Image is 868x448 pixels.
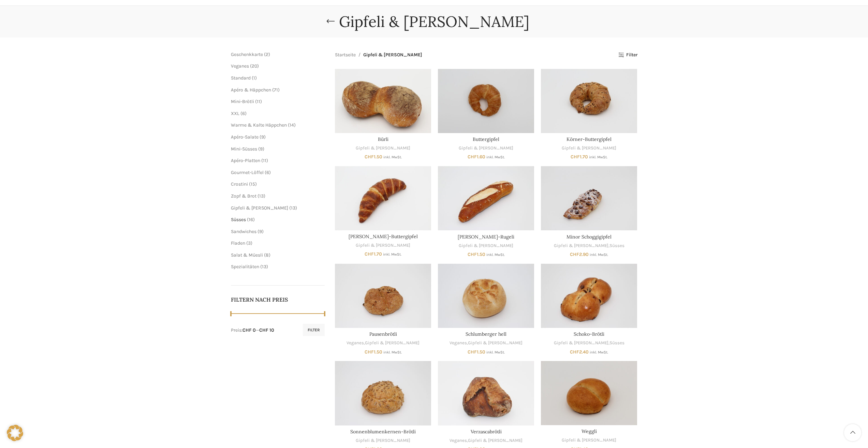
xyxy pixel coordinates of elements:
[365,154,382,160] bdi: 1.50
[590,252,608,257] small: inkl. MwSt.
[231,327,274,334] div: Preis: —
[356,145,410,151] a: Gipfeli & [PERSON_NAME]
[231,205,288,211] span: Gipfeli & [PERSON_NAME]
[468,251,485,257] bdi: 1.50
[468,349,477,355] span: CHF
[231,252,263,258] span: Salat & Müesli
[363,51,422,59] span: Gipfeli & [PERSON_NAME]
[231,193,256,199] a: Zopf & Brot
[350,429,416,435] a: Sonnenblumenkernen-Brötli
[609,340,624,346] a: Süsses
[438,340,534,346] div: ,
[365,154,374,160] span: CHF
[261,134,264,140] span: 9
[335,51,356,59] a: Startseite
[356,437,410,444] a: Gipfeli & [PERSON_NAME]
[231,264,259,270] span: Spezialitäten
[541,69,637,133] a: Körner-Buttergipfel
[541,243,637,249] div: ,
[266,252,269,258] span: 8
[335,264,431,328] a: Pausenbrötli
[322,15,339,28] a: Go back
[554,243,608,249] a: Gipfeli & [PERSON_NAME]
[249,217,253,222] span: 16
[554,340,608,346] a: Gipfeli & [PERSON_NAME]
[468,154,477,160] span: CHF
[571,154,580,160] span: CHF
[486,350,505,355] small: inkl. MwSt.
[570,251,579,257] span: CHF
[253,75,255,81] span: 1
[231,170,264,175] a: Gourmet-Löffel
[570,349,579,355] span: CHF
[438,69,534,133] a: Buttergipfel
[231,87,271,93] a: Apéro & Häppchen
[291,205,295,211] span: 13
[266,52,268,57] span: 2
[248,240,251,246] span: 3
[290,122,294,128] span: 14
[231,52,263,57] a: Geschenkkarte
[231,75,251,81] a: Standard
[618,52,637,58] a: Filter
[383,350,402,355] small: inkl. MwSt.
[231,217,246,222] a: Süsses
[541,264,637,328] a: Schoko-Brötli
[450,437,467,444] a: Veganes
[335,51,422,59] nav: Breadcrumb
[459,243,513,249] a: Gipfeli & [PERSON_NAME]
[335,69,431,133] a: Bürli
[231,111,239,116] a: XXL
[259,327,274,333] span: CHF 10
[231,240,245,246] a: Fladen
[466,331,506,337] a: Schlumberger hell
[335,340,431,346] div: ,
[257,99,260,104] span: 11
[570,251,589,257] bdi: 2.90
[468,349,485,355] bdi: 1.50
[231,122,287,128] a: Warme & Kalte Häppchen
[369,331,397,337] a: Pausenbrötli
[590,350,608,355] small: inkl. MwSt.
[365,340,420,346] a: Gipfeli & [PERSON_NAME]
[339,13,529,31] h1: Gipfeli & [PERSON_NAME]
[335,361,431,425] a: Sonnenblumenkernen-Brötli
[589,155,607,159] small: inkl. MwSt.
[450,340,467,346] a: Veganes
[335,166,431,230] a: Laugen-Buttergipfel
[231,181,248,187] a: Crostini
[562,145,616,151] a: Gipfeli & [PERSON_NAME]
[266,170,269,175] span: 6
[231,146,257,152] a: Mini-Süsses
[231,158,260,163] a: Apéro-Platten
[242,111,245,116] span: 6
[231,63,249,69] a: Veganes
[468,154,485,160] bdi: 1.60
[458,234,514,240] a: [PERSON_NAME]-Rugeli
[571,154,588,160] bdi: 1.70
[259,229,262,234] span: 9
[263,158,266,163] span: 11
[468,340,523,346] a: Gipfeli & [PERSON_NAME]
[582,428,597,434] a: Weggli
[349,233,418,240] a: [PERSON_NAME]-Buttergipfel
[438,361,534,425] a: Verzascabrötli
[231,229,256,234] span: Sandwiches
[383,155,402,159] small: inkl. MwSt.
[231,134,259,140] a: Apéro-Salate
[383,252,401,257] small: inkl. MwSt.
[378,136,388,142] a: Bürli
[365,251,382,257] bdi: 1.70
[471,429,502,435] a: Verzascabrötli
[231,99,254,104] a: Mini-Brötli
